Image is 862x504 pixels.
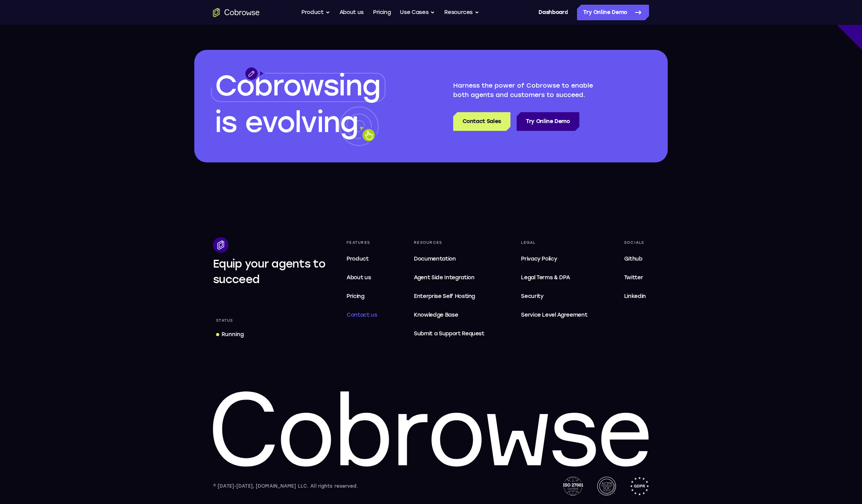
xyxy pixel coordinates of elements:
[343,289,380,304] a: Pricing
[347,274,371,281] span: About us
[414,312,458,318] span: Knowledge Base
[373,5,391,20] a: Pricing
[343,307,380,323] a: Contact us
[444,5,479,20] button: Resources
[453,112,510,131] a: Contact Sales
[301,5,330,20] button: Product
[624,256,642,262] span: Github
[343,237,380,248] div: Features
[411,307,487,323] a: Knowledge Base
[538,5,568,20] a: Dashboard
[411,237,487,248] div: Resources
[347,312,377,318] span: Contact us
[621,237,649,248] div: Socials
[563,477,583,495] img: ISO
[414,329,484,338] span: Submit a Support Request
[597,477,616,495] img: AICPA SOC
[517,112,579,131] a: Try Online Demo
[213,328,247,342] a: Running
[411,289,487,304] a: Enterprise Self Hosting
[621,289,649,304] a: Linkedin
[521,293,543,300] span: Security
[400,5,435,20] button: Use Cases
[411,251,487,267] a: Documentation
[411,326,487,342] a: Submit a Support Request
[453,81,610,100] p: Harness the power of Cobrowse to enable both agents and customers to succeed.
[518,307,590,323] a: Service Level Agreement
[621,251,649,267] a: Github
[521,310,587,320] span: Service Level Agreement
[245,106,358,139] span: evolving
[213,482,358,490] div: © [DATE]-[DATE], [DOMAIN_NAME] LLC. All rights reserved.
[518,251,590,267] a: Privacy Policy
[213,257,325,286] span: Equip your agents to succeed
[343,251,380,267] a: Product
[215,69,380,102] span: Cobrowsing
[343,270,380,285] a: About us
[414,256,456,262] span: Documentation
[624,293,646,300] span: Linkedin
[340,5,364,20] a: About us
[621,270,649,285] a: Twitter
[414,292,484,301] span: Enterprise Self Hosting
[411,270,487,285] a: Agent Side Integration
[577,5,649,20] a: Try Online Demo
[518,270,590,285] a: Legal Terms & DPA
[213,315,236,326] div: Status
[347,256,369,262] span: Product
[414,273,484,282] span: Agent Side Integration
[213,8,260,17] a: Go to the home page
[521,256,557,262] span: Privacy Policy
[215,106,237,139] span: is
[518,289,590,304] a: Security
[624,274,643,281] span: Twitter
[518,237,590,248] div: Legal
[630,477,649,495] img: GDPR
[347,293,364,300] span: Pricing
[521,274,570,281] span: Legal Terms & DPA
[222,331,244,338] div: Running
